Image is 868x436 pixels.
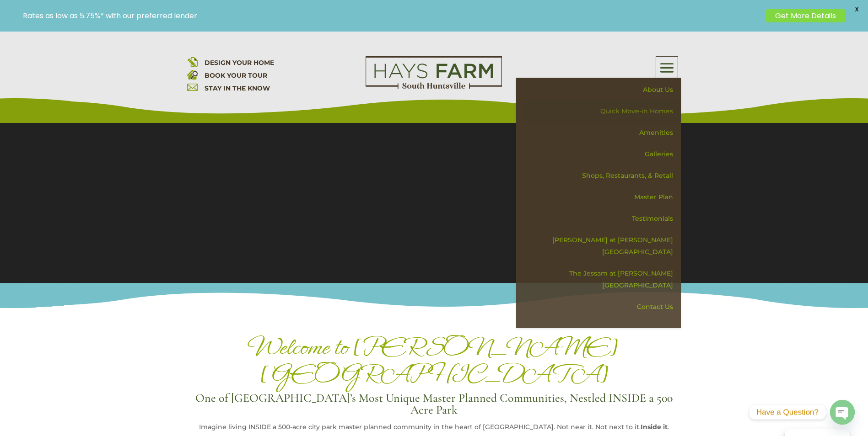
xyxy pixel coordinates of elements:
a: Master Plan [523,186,681,208]
span: X [850,2,863,16]
a: Galleries [523,144,681,165]
a: Get More Details [766,9,845,22]
p: Rates as low as 5.75%* with our preferred lender [23,11,761,20]
a: The Jessam at [PERSON_NAME][GEOGRAPHIC_DATA] [523,263,681,296]
a: STAY IN THE KNOW [205,84,270,92]
a: hays farm homes huntsville development [366,83,502,91]
img: design your home [187,56,198,67]
a: Shops, Restaurants, & Retail [523,165,681,186]
a: Contact Us [523,296,681,318]
div: Imagine living INSIDE a 500-acre city park master planned community in the heart of [GEOGRAPHIC_D... [187,420,681,433]
h1: Welcome to [PERSON_NAME][GEOGRAPHIC_DATA] [187,334,681,392]
a: About Us [523,79,681,101]
a: Amenities [523,122,681,144]
img: Logo [366,56,502,89]
a: DESIGN YOUR HOME [205,58,274,67]
h3: One of [GEOGRAPHIC_DATA]’s Most Unique Master Planned Communities, Nestled INSIDE a 500 Acre Park [187,392,681,420]
img: book your home tour [187,69,198,80]
a: Quick Move-in Homes [523,101,681,122]
strong: Inside it [641,423,668,431]
a: [PERSON_NAME] at [PERSON_NAME][GEOGRAPHIC_DATA] [523,229,681,263]
a: BOOK YOUR TOUR [205,71,267,80]
a: Testimonials [523,208,681,229]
